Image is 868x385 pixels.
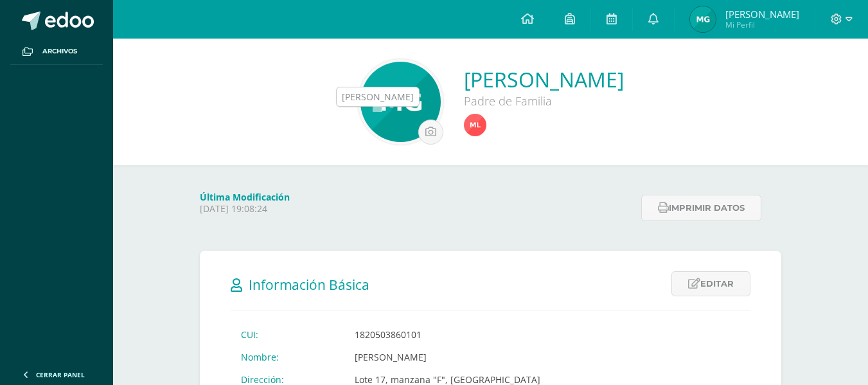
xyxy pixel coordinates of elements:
span: Información Básica [249,276,369,294]
span: [PERSON_NAME] [725,8,799,21]
h4: Última Modificación [200,191,633,203]
span: Archivos [42,46,77,57]
div: [PERSON_NAME] [342,91,414,103]
img: 724a03c196f296ad649036623af3b771.png [360,62,441,142]
img: 675dbe463ddd0468241670e44f7da921.png [690,6,716,32]
span: Cerrar panel [36,370,85,379]
td: 1820503860101 [344,323,551,346]
div: Padre de Familia [464,93,624,109]
button: Imprimir datos [641,195,761,221]
td: CUI: [231,323,344,346]
td: Nombre: [231,346,344,368]
td: [PERSON_NAME] [344,346,551,368]
span: Mi Perfil [725,19,799,30]
a: Archivos [10,39,103,65]
a: [PERSON_NAME] [464,66,624,93]
p: [DATE] 19:08:24 [200,203,633,215]
a: Editar [671,271,750,296]
img: 484a10b8d975c9d2129c3a2bc33931f1.png [464,114,486,136]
